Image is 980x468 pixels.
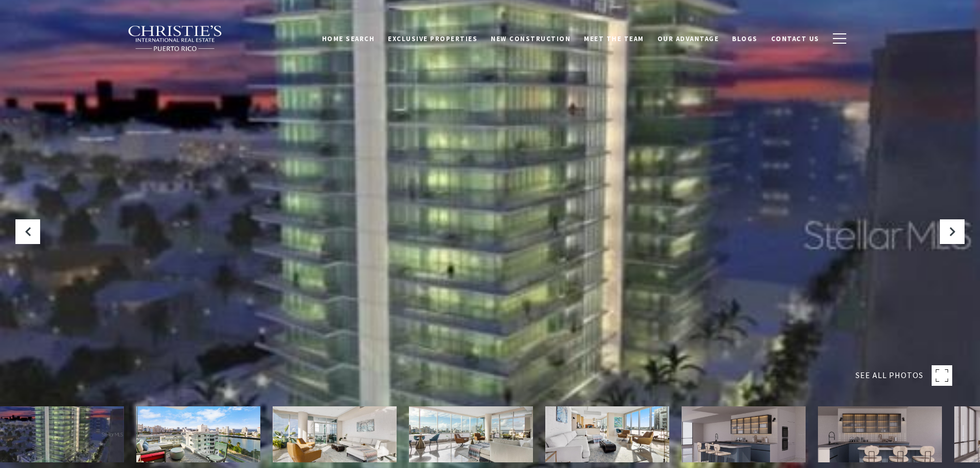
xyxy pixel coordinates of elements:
span: SEE ALL PHOTOS [856,369,923,382]
span: Our Advantage [657,33,719,42]
img: 555 Monserrate CONDOMINIO COSMOPOLITAN Unit: 1004 [136,406,260,462]
img: Christie's International Real Estate black text logo [128,25,223,52]
span: Blogs [732,33,758,42]
a: Blogs [725,28,764,48]
img: 555 Monserrate CONDOMINIO COSMOPOLITAN Unit: 1004 [818,406,942,462]
img: 555 Monserrate CONDOMINIO COSMOPOLITAN Unit: 1004 [273,406,397,462]
span: New Construction [491,33,571,42]
a: Exclusive Properties [381,28,484,48]
img: 555 Monserrate CONDOMINIO COSMOPOLITAN Unit: 1004 [682,406,806,462]
span: Contact Us [771,33,819,42]
img: 555 Monserrate CONDOMINIO COSMOPOLITAN Unit: 1004 [409,406,533,462]
a: Home Search [315,28,382,48]
a: Our Advantage [651,28,726,48]
a: Meet the Team [577,28,651,48]
a: New Construction [484,28,577,48]
img: 555 Monserrate CONDOMINIO COSMOPOLITAN Unit: 1004 [545,406,669,462]
span: Exclusive Properties [388,33,477,42]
